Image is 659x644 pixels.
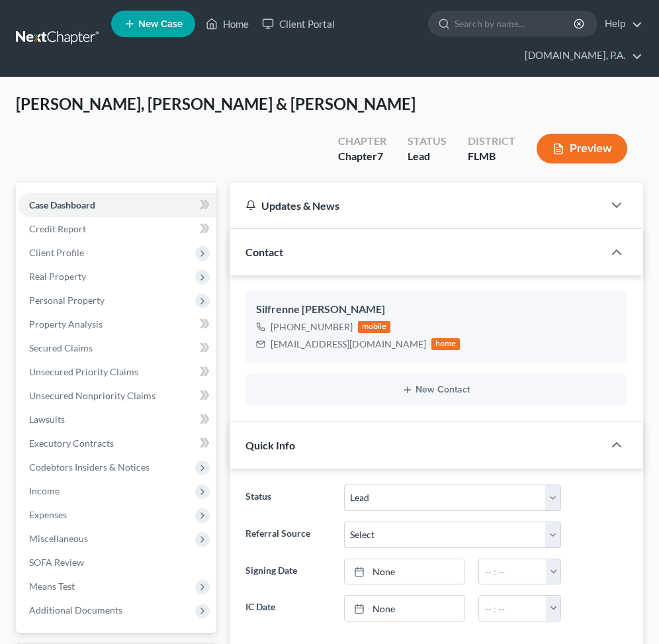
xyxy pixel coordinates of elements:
[16,94,416,113] span: [PERSON_NAME], [PERSON_NAME] & [PERSON_NAME]
[29,390,155,401] span: Unsecured Nonpriority Claims
[245,439,295,451] span: Quick Info
[29,366,138,377] span: Unsecured Priority Claims
[255,12,341,36] a: Client Portal
[29,199,95,210] span: Case Dashboard
[245,199,588,212] div: Updates & News
[199,12,255,36] a: Home
[338,149,386,164] div: Chapter
[345,596,464,621] a: None
[377,150,383,162] span: 7
[19,432,216,455] a: Executory Contracts
[29,461,150,473] span: Codebtors Insiders & Notices
[19,193,216,217] a: Case Dashboard
[19,360,216,384] a: Unsecured Priority Claims
[479,596,547,621] input: -- : --
[239,595,337,621] label: IC Date
[408,149,447,164] div: Lead
[19,408,216,432] a: Lawsuits
[29,580,75,592] span: Means Test
[537,134,627,163] button: Preview
[138,19,183,29] span: New Case
[345,559,464,584] a: None
[29,414,65,425] span: Lawsuits
[19,336,216,360] a: Secured Claims
[19,312,216,336] a: Property Analysis
[239,559,337,585] label: Signing Date
[19,551,216,575] a: SOFA Review
[408,134,447,149] div: Status
[256,385,617,395] button: New Contact
[19,217,216,241] a: Credit Report
[29,342,93,353] span: Secured Claims
[598,12,642,36] a: Help
[271,338,426,351] div: [EMAIL_ADDRESS][DOMAIN_NAME]
[518,44,642,68] a: [DOMAIN_NAME], P.A.
[338,134,386,149] div: Chapter
[29,557,84,568] span: SOFA Review
[256,302,617,318] div: Silfrenne [PERSON_NAME]
[29,509,67,520] span: Expenses
[29,604,122,616] span: Additional Documents
[468,134,515,149] div: District
[29,271,86,282] span: Real Property
[29,318,103,330] span: Property Analysis
[29,437,114,449] span: Executory Contracts
[468,149,515,164] div: FLMB
[245,246,283,258] span: Contact
[239,484,337,511] label: Status
[29,533,88,544] span: Miscellaneous
[29,223,86,234] span: Credit Report
[455,11,576,36] input: Search by name...
[29,295,105,306] span: Personal Property
[479,559,547,584] input: -- : --
[29,247,84,258] span: Client Profile
[239,522,337,548] label: Referral Source
[431,338,461,350] div: home
[29,485,60,496] span: Income
[358,321,391,333] div: mobile
[271,320,353,334] div: [PHONE_NUMBER]
[19,384,216,408] a: Unsecured Nonpriority Claims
